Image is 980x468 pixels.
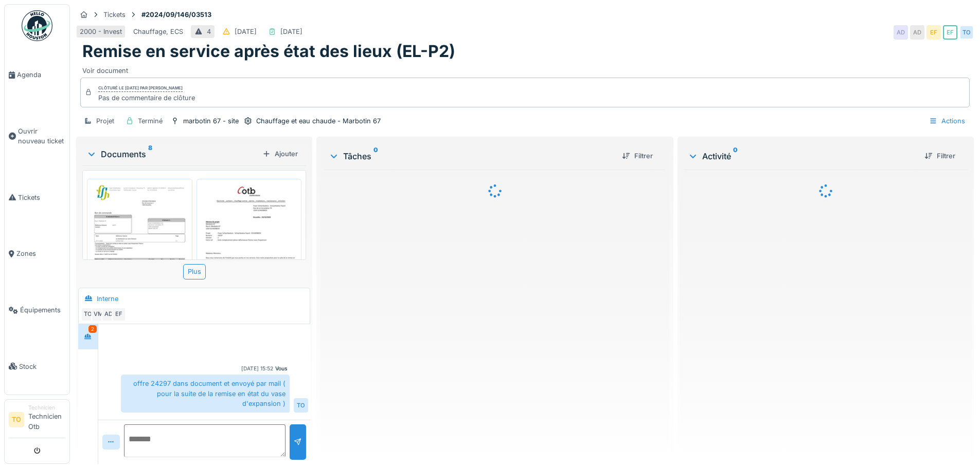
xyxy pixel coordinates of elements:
div: Chauffage, ECS [133,27,183,36]
div: Actions [924,114,970,128]
div: 4 [207,27,211,36]
div: Clôturé le [DATE] par [PERSON_NAME] [98,85,183,92]
div: EF [943,25,957,40]
div: 2000 - Invest [80,27,122,36]
sup: 0 [733,150,738,162]
div: Filtrer [920,149,959,163]
div: AD [894,25,908,40]
div: Tickets [103,10,126,20]
div: Activité [688,150,916,162]
div: Projet [96,116,114,126]
span: Agenda [17,70,65,80]
div: Pas de commentaire de clôture [98,93,195,103]
div: Technicien [28,404,65,411]
a: Stock [5,338,69,395]
li: TO [9,412,24,427]
div: Ajouter [258,147,302,161]
div: Voir document [82,62,968,76]
span: Ouvrir nouveau ticket [18,126,65,146]
div: Terminé [138,116,163,126]
div: EF [926,25,941,40]
a: TO TechnicienTechnicien Otb [9,404,65,438]
h1: Remise en service après état des lieux (EL-P2) [82,42,455,61]
span: Équipements [20,305,65,315]
sup: 0 [373,150,378,162]
sup: 8 [148,148,152,160]
div: AD [910,25,924,40]
div: VM [91,307,105,322]
div: Tâches [329,150,613,162]
span: Tickets [18,193,65,202]
div: Interne [97,294,118,304]
div: AD [101,307,116,322]
div: TO [81,307,95,322]
div: Filtrer [618,149,657,163]
div: [DATE] 15:52 [241,365,273,372]
a: Équipements [5,282,69,339]
li: Technicien Otb [28,404,65,436]
div: [DATE] [235,27,257,36]
div: Plus [183,264,206,279]
div: offre 24297 dans document et envoyé par mail ( pour la suite de la remise en état du vase d'expan... [121,375,290,413]
div: 2 [88,325,97,333]
div: [DATE] [280,27,302,36]
div: marbotin 67 - site [183,116,239,126]
a: Ouvrir nouveau ticket [5,103,69,170]
div: Documents [86,148,258,160]
img: Badge_color-CXgf-gQk.svg [22,10,52,41]
a: Tickets [5,170,69,226]
span: Zones [16,249,65,258]
img: 1kc73utg1entn18va7cd3lcj8zos [199,181,299,323]
div: Chauffage et eau chaude - Marbotin 67 [256,116,381,126]
div: EF [112,307,126,322]
div: Vous [275,365,288,372]
span: Stock [19,362,65,371]
a: Zones [5,226,69,282]
div: TO [959,25,974,40]
a: Agenda [5,47,69,103]
img: m26czuueipuggqkag5ccna4hgehs [90,181,190,323]
strong: #2024/09/146/03513 [137,10,216,20]
div: TO [294,398,308,413]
